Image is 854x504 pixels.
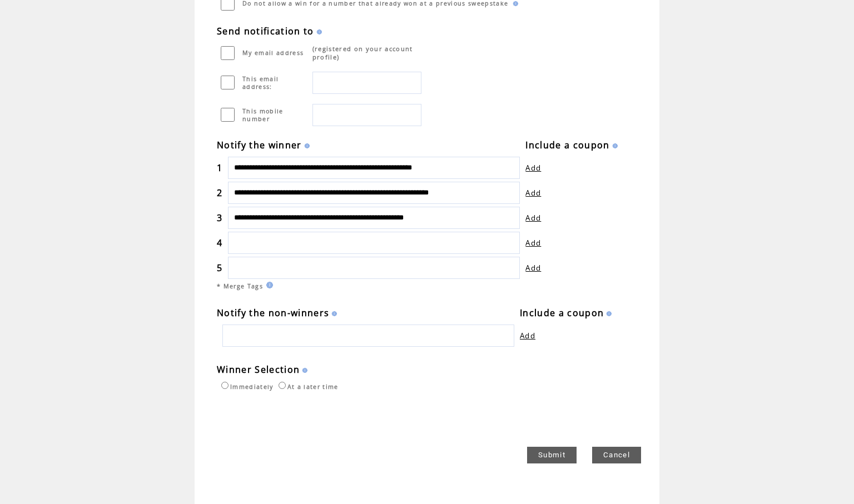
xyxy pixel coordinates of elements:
span: Include a coupon [525,139,609,151]
span: My email address [242,49,304,57]
img: help.gif [610,143,618,148]
span: (registered on your account profile) [312,44,413,61]
input: At a later time [279,382,286,389]
a: Submit [527,447,577,463]
a: Add [525,188,541,198]
a: Add [525,163,541,173]
label: Immediately [219,383,274,391]
span: 5 [217,262,222,274]
span: This email address: [242,75,279,91]
span: * Merge Tags [217,282,263,290]
span: This mobile number [242,107,284,123]
input: Immediately [221,382,229,389]
span: Notify the non-winners [217,307,329,319]
span: 3 [217,212,222,224]
label: At a later time [276,383,339,391]
img: help.gif [302,143,310,148]
span: Include a coupon [520,307,604,319]
span: Winner Selection [217,363,300,376]
img: help.gif [329,311,337,316]
img: help.gif [314,29,322,34]
img: help.gif [604,311,612,316]
a: Add [525,263,541,273]
img: help.gif [510,1,518,6]
span: 4 [217,237,222,249]
img: help.gif [263,282,273,288]
a: Add [525,213,541,223]
span: 2 [217,187,222,199]
a: Add [525,238,541,248]
span: Notify the winner [217,139,302,151]
a: Cancel [592,447,641,463]
span: 1 [217,162,222,174]
span: Send notification to [217,25,314,37]
a: Add [520,331,535,341]
img: help.gif [300,368,307,373]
